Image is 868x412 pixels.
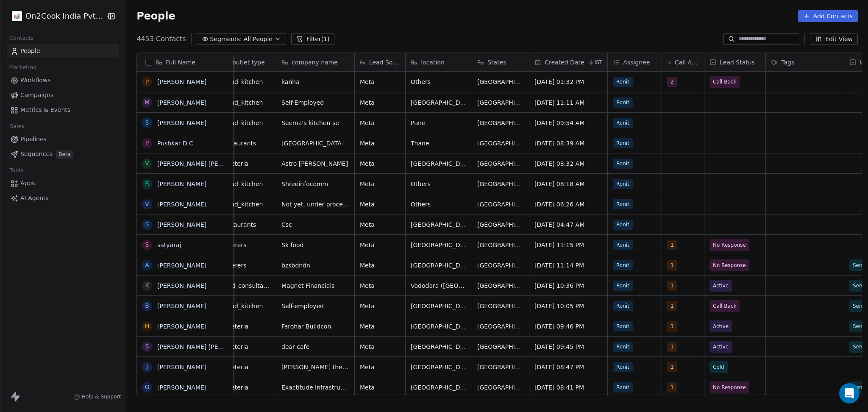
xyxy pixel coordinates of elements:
[20,47,40,56] span: People
[7,88,119,102] a: Campaigns
[222,383,271,392] span: cafeteria
[222,98,271,107] span: cloud_kitchen
[411,220,467,229] span: [GEOGRAPHIC_DATA]
[145,281,149,290] div: K
[145,301,149,310] div: B
[360,281,400,290] span: Meta
[56,150,73,159] span: Beta
[477,261,524,270] span: [GEOGRAPHIC_DATA]
[853,302,864,310] span: Sent
[137,53,233,71] div: Full Name
[7,147,119,161] a: SequencesBeta
[7,73,119,87] a: Workflows
[613,321,633,331] span: Ronit
[623,58,650,67] span: Assignee
[222,322,271,331] span: cafeteria
[10,9,100,23] button: On2Cook India Pvt. Ltd.
[145,118,149,127] div: S
[477,200,524,209] span: [GEOGRAPHIC_DATA]
[613,179,633,189] span: Ronit
[6,61,40,74] span: Marketing
[360,302,400,310] span: Meta
[7,176,119,190] a: Apps
[411,322,467,331] span: [GEOGRAPHIC_DATA]
[713,78,736,86] span: Call Back
[720,58,755,67] span: Lead Status
[145,240,149,249] div: s
[613,97,633,108] span: Ronit
[667,240,677,250] span: 1
[534,261,602,270] span: [DATE] 11:14 PM
[608,53,662,71] div: Assignee
[713,383,746,392] span: No Response
[360,363,400,371] span: Meta
[360,78,400,86] span: Meta
[713,261,746,270] span: No Response
[137,72,233,395] div: grid
[477,342,524,351] span: [GEOGRAPHIC_DATA]
[477,383,524,392] span: [GEOGRAPHIC_DATA]
[713,342,729,351] span: Active
[667,342,677,352] span: 1
[667,301,677,311] span: 1
[613,118,633,128] span: Ronit
[534,302,602,310] span: [DATE] 10:05 PM
[534,383,602,392] span: [DATE] 08:41 PM
[222,261,271,270] span: caterers
[477,322,524,331] span: [GEOGRAPHIC_DATA]
[853,281,864,290] span: Sent
[411,241,467,249] span: [GEOGRAPHIC_DATA]
[713,281,729,290] span: Active
[477,78,524,86] span: [GEOGRAPHIC_DATA]
[20,179,35,188] span: Apps
[667,281,677,291] span: 1
[145,322,150,331] div: H
[157,181,206,187] a: [PERSON_NAME]
[613,342,633,352] span: Ronit
[281,159,349,168] span: Astro [PERSON_NAME]
[810,33,858,45] button: Edit View
[613,382,633,393] span: Ronit
[73,393,121,400] a: Help & Support
[222,159,271,168] span: cafeteria
[157,384,206,391] a: [PERSON_NAME]
[6,164,27,177] span: Tools
[534,281,602,290] span: [DATE] 10:36 PM
[6,32,37,45] span: Contacts
[713,363,724,371] span: Cold
[157,262,206,269] a: [PERSON_NAME]
[477,302,524,310] span: [GEOGRAPHIC_DATA]
[477,363,524,371] span: [GEOGRAPHIC_DATA]
[281,322,349,331] span: Farohar Buildcon
[477,220,524,229] span: [GEOGRAPHIC_DATA]
[360,200,400,209] span: Meta
[545,58,584,67] span: Created Date
[281,139,349,148] span: [GEOGRAPHIC_DATA]
[477,139,524,148] span: [GEOGRAPHIC_DATA]
[281,281,349,290] span: Magnet Financials
[136,34,186,44] span: 4453 Contacts
[411,383,467,392] span: [GEOGRAPHIC_DATA]
[222,78,271,86] span: cloud_kitchen
[360,261,400,270] span: Meta
[713,302,736,310] span: Call Back
[281,302,349,310] span: Self-employed
[157,343,258,350] a: [PERSON_NAME] [PERSON_NAME]
[667,382,677,393] span: 1
[477,119,524,127] span: [GEOGRAPHIC_DATA]
[853,261,864,270] span: Sent
[20,76,51,85] span: Workflows
[12,11,22,21] img: on2cook%20logo-04%20copy.jpg
[534,342,602,351] span: [DATE] 09:45 PM
[477,281,524,290] span: [GEOGRAPHIC_DATA]
[360,220,400,229] span: Meta
[798,10,858,22] button: Add Contacts
[157,282,206,289] a: [PERSON_NAME]
[613,199,633,209] span: Ronit
[281,78,349,86] span: kanha
[477,98,524,107] span: [GEOGRAPHIC_DATA]
[667,260,677,270] span: 1
[157,140,193,147] a: Pushkar D C
[411,261,467,270] span: [GEOGRAPHIC_DATA]
[145,179,149,188] div: R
